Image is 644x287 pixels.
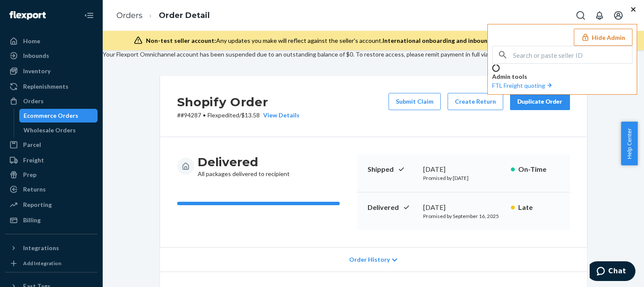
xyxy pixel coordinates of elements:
[5,198,98,212] a: Reporting
[23,97,44,105] div: Orders
[621,122,638,165] button: Help Center
[23,67,50,75] div: Inventory
[110,3,217,28] ol: breadcrumbs
[80,7,98,24] button: Close Navigation
[19,123,98,137] a: Wholesale Orders
[19,109,98,123] a: Ecommerce Orders
[5,80,98,93] a: Replenishments
[5,94,98,108] a: Orders
[492,82,554,89] a: FTL Freight quoting
[5,34,98,48] a: Home
[368,203,416,212] p: Delivered
[5,258,98,269] a: Add Integration
[5,64,98,78] a: Inventory
[23,244,59,252] div: Integrations
[590,261,635,283] iframe: Opens a widget where you can chat to one of our agents
[23,51,49,60] div: Inbounds
[177,111,300,120] p: # #94287 / $13.58
[423,203,504,212] div: [DATE]
[23,156,44,164] div: Freight
[349,255,390,264] span: Order History
[368,164,416,174] p: Shipped
[5,182,98,196] a: Returns
[23,260,61,267] div: Add Integration
[572,7,589,24] button: Open Search Box
[389,93,441,110] button: Submit Claim
[203,111,206,119] span: •
[448,93,503,110] button: Create Return
[23,200,52,209] div: Reporting
[23,82,68,91] div: Replenishments
[510,93,570,110] button: Duplicate Order
[5,49,98,63] a: Inbounds
[116,11,142,20] a: Orders
[518,164,560,174] p: On-Time
[492,72,632,81] p: Admin tools
[5,138,98,152] a: Parcel
[23,216,41,224] div: Billing
[23,170,36,179] div: Prep
[423,164,504,174] div: [DATE]
[146,36,604,45] div: Any updates you make will reflect against the seller's account.
[423,212,504,220] p: Promised by September 16, 2025
[23,141,41,149] div: Parcel
[383,37,604,44] span: International onboarding and inbounding may not work during impersonation.
[9,11,46,20] img: Flexport logo
[517,97,563,106] div: Duplicate Order
[198,154,290,178] div: All packages delivered to recipient
[23,185,46,194] div: Returns
[5,153,98,167] a: Freight
[574,29,632,46] button: Hide Admin
[146,37,216,44] span: Non-test seller account:
[5,168,98,182] a: Prep
[208,111,239,119] span: Flexpedited
[610,7,627,24] button: Open account menu
[177,93,300,111] h2: Shopify Order
[513,46,632,63] input: Search or paste seller ID
[518,203,560,212] p: Late
[23,37,40,45] div: Home
[5,241,98,255] button: Integrations
[198,154,290,170] h3: Delivered
[260,111,300,120] button: View Details
[103,50,644,59] p: Your Flexport Omnichannel account has been suspended due to an outstanding balance of $ 0 . To re...
[24,111,78,120] div: Ecommerce Orders
[24,126,76,135] div: Wholesale Orders
[591,7,608,24] button: Open notifications
[5,213,98,227] a: Billing
[423,174,504,182] p: Promised by [DATE]
[159,11,210,20] a: Order Detail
